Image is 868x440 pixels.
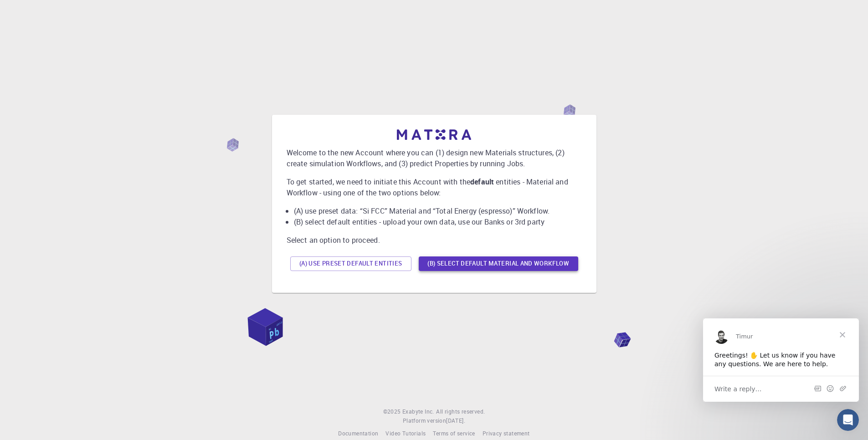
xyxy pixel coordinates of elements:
p: To get started, we need to initiate this Account with the entities - Material and Workflow - usin... [287,176,582,198]
span: [DATE] . [446,417,465,424]
button: (B) Select default material and workflow [419,256,578,271]
b: default [470,177,494,187]
span: © 2025 [383,407,402,416]
span: Exabyte Inc. [402,408,434,415]
span: Privacy statement [483,430,530,437]
li: (A) use preset data: “Si FCC” Material and “Total Energy (espresso)” Workflow. [294,205,582,216]
a: Privacy statement [483,429,530,438]
a: [DATE]. [446,416,465,425]
li: (B) select default entities - upload your own data, use our Banks or 3rd party [294,216,582,227]
span: Support [18,6,51,15]
a: Documentation [338,429,378,438]
img: logo [397,129,472,140]
span: Terms of service [433,430,475,437]
iframe: Intercom live chat message [703,318,859,402]
span: All rights reserved. [436,407,485,416]
p: Welcome to the new Account where you can (1) design new Materials structures, (2) create simulati... [287,147,582,169]
span: Video Tutorials [385,430,426,437]
a: Terms of service [433,429,475,438]
span: Documentation [338,430,378,437]
a: Video Tutorials [385,429,426,438]
button: (A) Use preset default entities [290,256,411,271]
iframe: Intercom live chat [837,409,859,431]
p: Select an option to proceed. [287,235,582,246]
span: Platform version [403,416,446,425]
a: Exabyte Inc. [402,407,434,416]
